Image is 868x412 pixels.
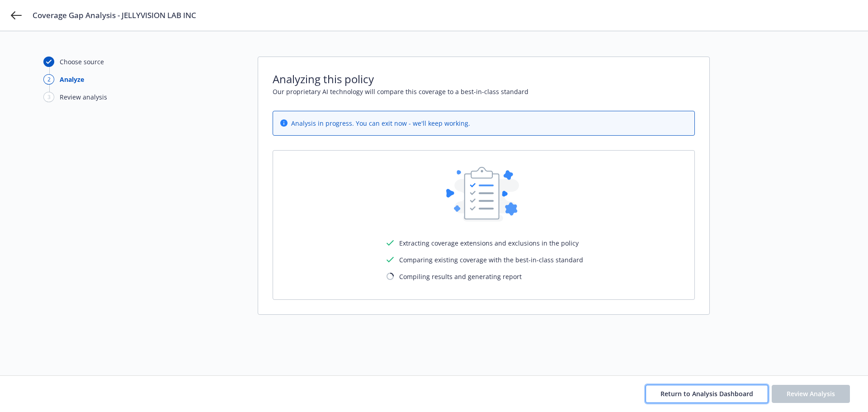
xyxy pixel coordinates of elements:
div: Review analysis [60,92,107,102]
div: Choose source [60,57,104,66]
div: Analyze [60,75,84,84]
span: Extracting coverage extensions and exclusions in the policy [399,238,579,248]
span: Analyzing this policy [273,71,695,87]
div: 2 [43,74,54,85]
span: Return to Analysis Dashboard [660,389,753,398]
span: Compiling results and generating report [399,272,522,281]
span: Comparing existing coverage with the best-in-class standard [399,255,583,265]
button: Return to Analysis Dashboard [646,385,768,403]
span: Our proprietary AI technology will compare this coverage to a best-in-class standard [273,87,695,96]
span: Analysis in progress. You can exit now - we'll keep working. [291,118,470,128]
span: Coverage Gap Analysis - JELLYVISION LAB INC [33,10,196,21]
button: Review Analysis [772,385,850,403]
div: 3 [43,92,54,102]
span: Review Analysis [787,389,835,398]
